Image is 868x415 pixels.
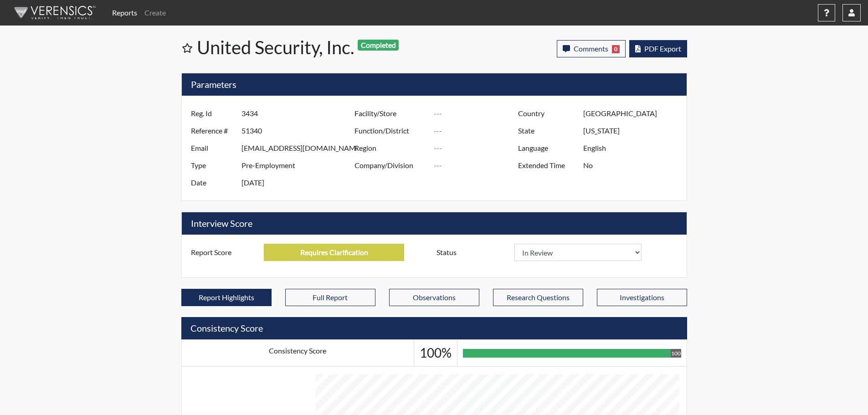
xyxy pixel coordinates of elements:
span: PDF Export [644,44,681,53]
button: Research Questions [493,289,583,306]
input: --- [264,244,404,261]
input: --- [583,157,684,174]
h5: Interview Score [182,212,687,235]
input: --- [241,139,357,157]
label: Facility/Store [348,105,434,122]
input: --- [583,122,684,139]
h1: United Security, Inc. [197,36,435,58]
input: --- [434,157,520,174]
input: --- [434,139,520,157]
input: --- [241,122,357,139]
label: Reg. Id [184,105,241,122]
td: Consistency Score [181,340,414,367]
input: --- [241,105,357,122]
input: --- [583,139,684,157]
span: 0 [612,45,620,53]
h5: Parameters [182,73,687,96]
a: Create [141,4,169,22]
input: --- [434,122,520,139]
label: Status [430,244,514,261]
h3: 100% [420,345,452,361]
label: Type [184,157,241,174]
label: Region [348,139,434,157]
h5: Consistency Score [181,317,687,339]
button: Observations [389,289,479,306]
label: Company/Division [348,157,434,174]
label: Email [184,139,241,157]
input: --- [241,174,357,191]
span: Comments [574,44,608,53]
button: Report Highlights [181,289,272,306]
span: Completed [358,40,399,51]
input: --- [434,105,520,122]
label: Reference # [184,122,241,139]
label: Report Score [184,244,264,261]
button: Comments0 [557,40,626,57]
label: Country [511,105,583,122]
label: Function/District [348,122,434,139]
div: Document a decision to hire or decline a candiate [430,244,684,261]
button: Investigations [597,289,687,306]
a: Reports [108,4,141,22]
input: --- [583,105,684,122]
label: Extended Time [511,157,583,174]
label: Date [184,174,241,191]
div: 100 [671,349,681,358]
button: PDF Export [629,40,687,57]
label: State [511,122,583,139]
label: Language [511,139,583,157]
button: Full Report [285,289,375,306]
input: --- [241,157,357,174]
